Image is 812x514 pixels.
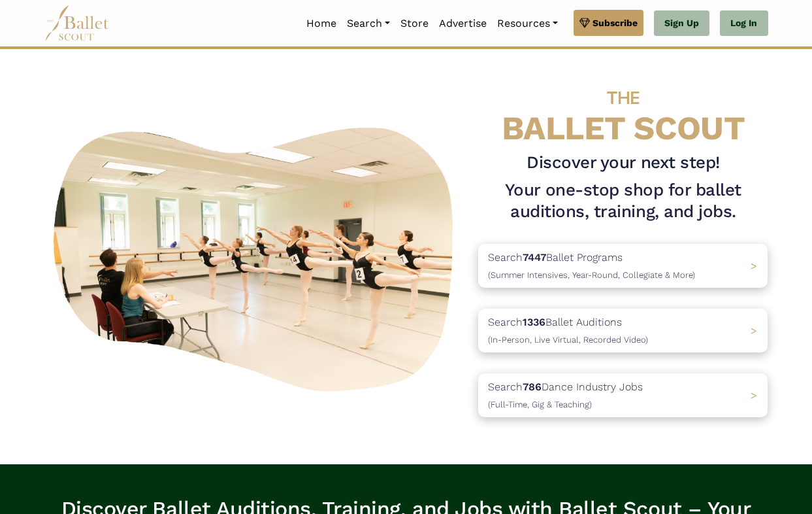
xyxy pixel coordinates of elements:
a: Home [301,10,342,37]
img: A group of ballerinas talking to each other in a ballet studio [44,115,468,398]
b: 7447 [523,251,546,264]
span: (In-Person, Live Virtual, Recorded Video) [488,335,648,345]
a: Search7447Ballet Programs(Summer Intensives, Year-Round, Collegiate & More)> [478,244,768,288]
a: Search1336Ballet Auditions(In-Person, Live Virtual, Recorded Video) > [478,309,768,352]
a: Search [342,10,395,37]
span: > [751,389,757,402]
b: 1336 [523,316,545,328]
a: Subscribe [574,10,643,36]
span: > [751,324,757,337]
h4: BALLET SCOUT [478,75,768,146]
span: THE [607,87,640,109]
a: Advertise [434,10,492,37]
p: Search Ballet Programs [488,249,695,283]
span: Subscribe [593,16,638,30]
p: Search Dance Industry Jobs [488,379,643,412]
a: Sign Up [654,10,709,37]
a: Log In [720,10,768,37]
img: gem.svg [579,16,590,30]
h1: Your one-stop shop for ballet auditions, training, and jobs. [478,179,768,224]
p: Search Ballet Auditions [488,314,648,347]
span: (Summer Intensives, Year-Round, Collegiate & More) [488,270,695,280]
a: Resources [492,10,563,37]
a: Search786Dance Industry Jobs(Full-Time, Gig & Teaching) > [478,373,768,417]
span: (Full-Time, Gig & Teaching) [488,400,592,409]
b: 786 [523,381,542,393]
a: Store [395,10,434,37]
h3: Discover your next step! [478,152,768,174]
span: > [751,260,757,272]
